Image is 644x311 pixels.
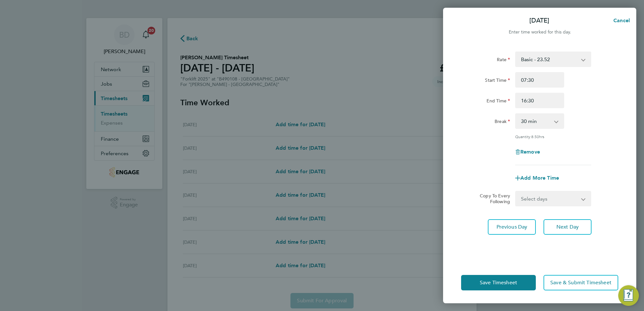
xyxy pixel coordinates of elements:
label: Start Time [485,77,510,85]
p: [DATE] [529,16,549,25]
span: Save & Submit Timesheet [550,279,611,286]
button: Save & Submit Timesheet [544,275,618,290]
span: Next Day [556,224,579,230]
span: Remove [520,149,540,155]
input: E.g. 18:00 [515,93,564,108]
button: Remove [515,149,540,155]
span: Previous Day [497,224,527,230]
label: End Time [487,98,510,106]
span: Add More Time [520,175,559,181]
button: Add More Time [515,175,559,181]
div: Enter time worked for this day. [443,28,636,36]
button: Next Day [544,219,592,235]
button: Save Timesheet [461,275,536,290]
div: Quantity: hrs [515,134,591,139]
button: Cancel [603,14,636,27]
span: Cancel [611,17,630,24]
button: Previous Day [488,219,536,235]
input: E.g. 08:00 [515,72,564,88]
label: Break [495,118,510,126]
button: Engage Resource Center [618,285,639,306]
label: Rate [497,57,510,64]
span: Save Timesheet [480,279,517,286]
label: Copy To Every Following [475,193,510,204]
span: 8.50 [531,134,539,139]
